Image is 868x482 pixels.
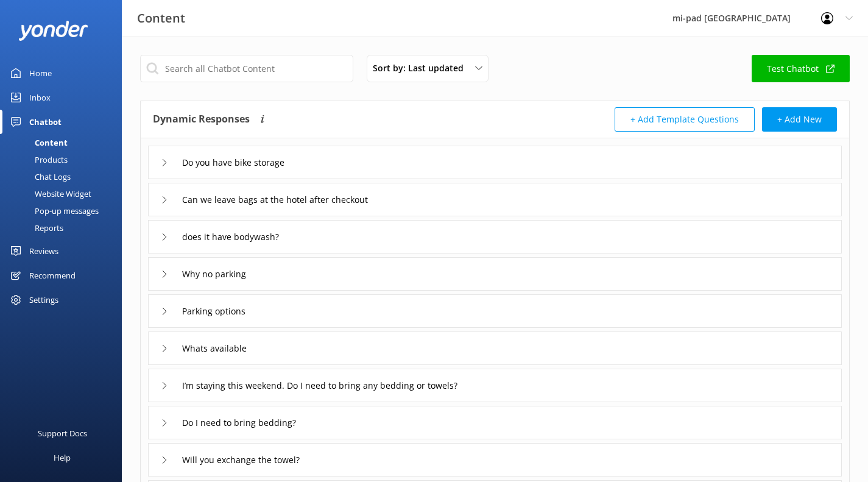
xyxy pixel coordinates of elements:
a: Content [7,134,122,151]
span: Sort by: Last updated [373,62,471,75]
button: + Add Template Questions [615,107,755,132]
div: Chat Logs [7,168,71,185]
a: Pop-up messages [7,202,122,219]
a: Products [7,151,122,168]
div: Inbox [29,85,51,110]
div: Help [54,445,71,470]
div: Content [7,134,68,151]
div: Settings [29,288,58,312]
div: Recommend [29,263,76,288]
a: Chat Logs [7,168,122,185]
div: Products [7,151,68,168]
div: Reports [7,219,63,236]
div: Chatbot [29,110,62,134]
a: Test Chatbot [752,55,850,82]
div: Website Widget [7,185,91,202]
input: Search all Chatbot Content [140,55,353,82]
button: + Add New [762,107,837,132]
div: Home [29,61,52,85]
a: Reports [7,219,122,236]
div: Reviews [29,239,58,263]
div: Pop-up messages [7,202,99,219]
div: Support Docs [38,421,87,445]
a: Website Widget [7,185,122,202]
img: yonder-white-logo.png [18,21,88,41]
h4: Dynamic Responses [153,107,250,132]
h3: Content [137,9,185,28]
